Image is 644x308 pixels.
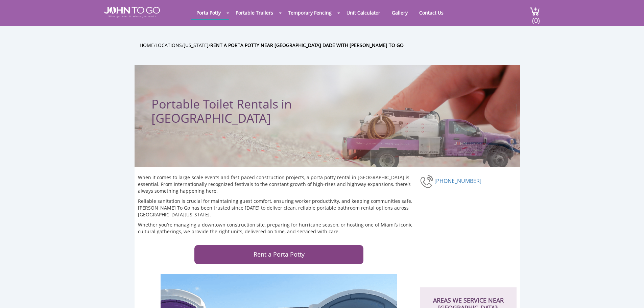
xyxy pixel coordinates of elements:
a: Rent a Porta Potty Near [GEOGRAPHIC_DATA] Dade With [PERSON_NAME] To Go [210,42,404,48]
a: Portable Trailers [231,6,278,19]
a: Temporary Fencing [283,6,337,19]
a: Rent a Porta Potty [194,245,363,264]
img: JOHN to go [104,7,160,18]
a: Gallery [387,6,413,19]
a: Locations [156,42,182,48]
span: Reliable sanitation is crucial for maintaining guest comfort, ensuring worker productivity, and k... [138,198,412,218]
img: Truck [334,104,517,167]
a: Contact Us [414,6,449,19]
a: Home [140,42,154,48]
a: Porta Potty [191,6,226,19]
span: Whether you’re managing a downtown construction site, preparing for hurricane season, or hosting ... [138,221,412,235]
span: (0) [532,10,540,25]
ul: / / / [140,41,525,49]
img: Rent a Porta Potty Near Miami Dade With John To Go - Porta Potty [420,174,434,189]
a: [US_STATE] [184,42,209,48]
span: When it comes to large-scale events and fast-paced construction projects, a porta potty rental in... [138,174,411,194]
button: Live Chat [617,281,644,308]
span: Portable Toilet Rentals in [GEOGRAPHIC_DATA] [151,97,369,125]
img: cart a [530,7,540,16]
a: [PHONE_NUMBER] [434,177,481,185]
a: Unit Calculator [341,6,385,19]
